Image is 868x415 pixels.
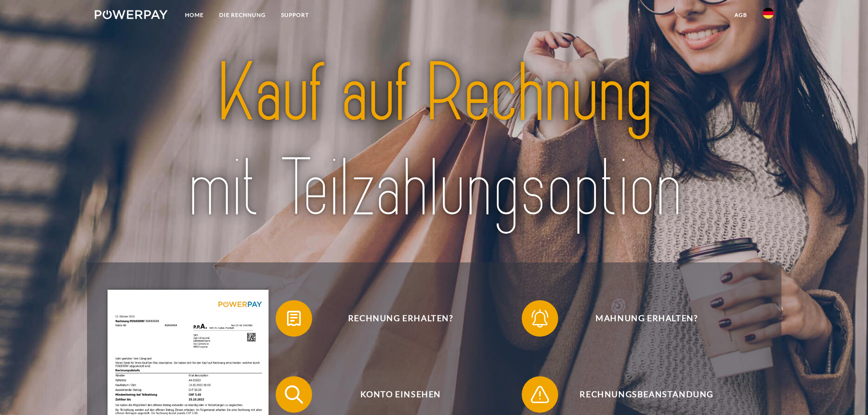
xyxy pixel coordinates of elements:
a: Home [177,7,211,23]
img: title-powerpay_de.svg [128,41,740,241]
button: Konto einsehen [276,376,513,413]
button: Rechnung erhalten? [276,300,513,337]
img: de [763,8,774,19]
a: agb [727,7,755,23]
img: qb_bell.svg [529,307,551,330]
button: Rechnungsbeanstandung [522,376,759,413]
img: qb_warning.svg [529,383,551,406]
button: Mahnung erhalten? [522,300,759,337]
span: Mahnung erhalten? [535,300,758,337]
span: Konto einsehen [289,376,512,413]
img: qb_search.svg [282,383,305,406]
a: DIE RECHNUNG [211,7,273,23]
a: SUPPORT [273,7,317,23]
img: qb_bill.svg [282,307,305,330]
img: logo-powerpay-white.svg [95,10,168,19]
span: Rechnung erhalten? [289,300,512,337]
span: Rechnungsbeanstandung [535,376,758,413]
iframe: Schaltfläche zum Öffnen des Messaging-Fensters [832,379,861,408]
